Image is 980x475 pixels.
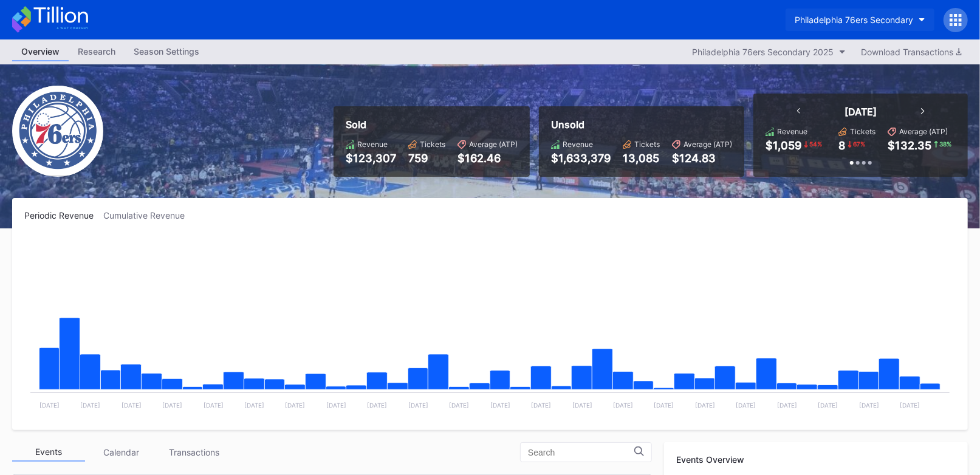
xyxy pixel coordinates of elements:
div: $162.46 [457,152,518,165]
div: Average (ATP) [469,140,518,149]
div: Tickets [850,127,875,136]
text: [DATE] [326,402,346,409]
div: $1,059 [766,139,801,152]
text: [DATE] [449,402,469,409]
a: Season Settings [125,43,208,61]
div: Download Transactions [861,47,962,57]
text: [DATE] [286,402,306,409]
text: [DATE] [408,402,428,409]
text: [DATE] [777,402,797,409]
text: [DATE] [900,402,920,409]
div: Tickets [420,140,445,149]
text: [DATE] [736,402,756,409]
input: Search [528,448,634,457]
div: Philadelphia 76ers Secondary [795,15,913,25]
text: [DATE] [204,402,224,409]
div: 67 % [852,139,866,149]
div: Calendar [85,443,158,462]
div: Philadelphia 76ers Secondary 2025 [692,47,834,57]
div: Events [12,443,85,462]
button: Philadelphia 76ers Secondary 2025 [686,44,852,60]
div: 38 % [938,139,953,149]
div: Tickets [634,140,660,149]
text: [DATE] [654,402,674,409]
div: $1,633,379 [551,152,611,165]
div: [DATE] [845,106,877,118]
div: Cumulative Revenue [103,210,194,220]
text: [DATE] [162,402,182,409]
text: [DATE] [572,402,592,409]
text: [DATE] [122,402,142,409]
text: [DATE] [818,402,838,409]
div: Research [69,43,125,60]
button: Philadelphia 76ers Secondary [786,9,934,31]
a: Research [69,43,125,61]
div: Average (ATP) [899,127,948,136]
button: Download Transactions [855,44,968,60]
text: [DATE] [695,402,715,409]
div: 13,085 [623,152,660,165]
div: $132.35 [888,139,931,152]
div: Average (ATP) [684,140,732,149]
div: 8 [838,139,845,152]
text: [DATE] [80,402,100,409]
div: Sold [346,118,518,131]
div: Season Settings [125,43,208,60]
div: $124.83 [672,152,732,165]
text: [DATE] [859,402,879,409]
text: [DATE] [531,402,551,409]
div: $123,307 [346,152,396,165]
svg: Chart title [24,236,956,418]
text: [DATE] [490,402,510,409]
text: [DATE] [368,402,388,409]
text: [DATE] [244,402,264,409]
div: Revenue [357,140,388,149]
text: [DATE] [39,402,60,409]
div: Revenue [563,140,593,149]
div: 759 [408,152,445,165]
div: Periodic Revenue [24,210,103,220]
a: Overview [12,43,69,61]
div: Events Overview [676,454,956,465]
div: 54 % [808,139,823,149]
div: Revenue [777,127,807,136]
div: Unsold [551,118,732,131]
div: Transactions [158,443,231,462]
text: [DATE] [613,402,633,409]
img: Philadelphia_76ers.png [12,86,103,177]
